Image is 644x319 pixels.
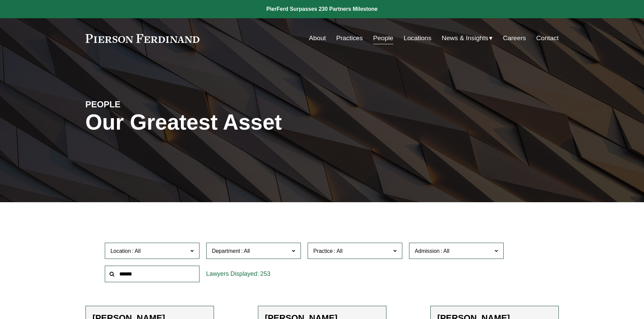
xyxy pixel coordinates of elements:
[415,248,440,254] span: Admission
[86,99,204,110] h4: PEOPLE
[309,32,326,45] a: About
[313,248,333,254] span: Practice
[336,32,363,45] a: Practices
[260,270,270,277] span: 253
[536,32,558,45] a: Contact
[442,32,488,44] span: News & Insights
[86,110,401,135] h1: Our Greatest Asset
[503,32,526,45] a: Careers
[373,32,393,45] a: People
[111,248,131,254] span: Location
[404,32,431,45] a: Locations
[212,248,240,254] span: Department
[442,32,493,45] a: folder dropdown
